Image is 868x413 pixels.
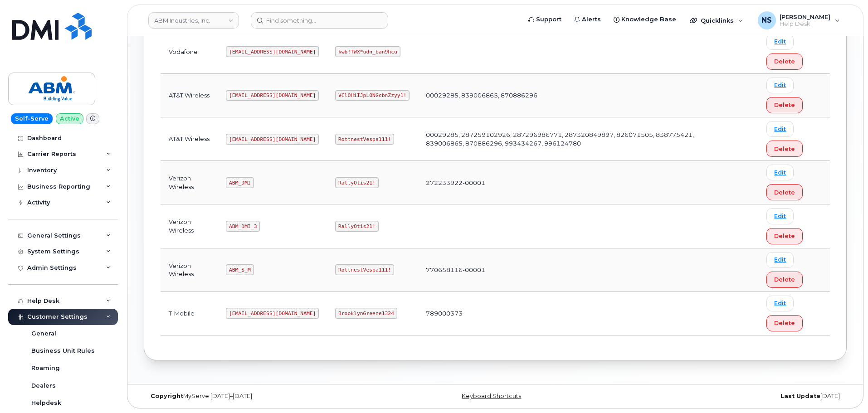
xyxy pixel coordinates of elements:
[418,292,713,335] td: 789000373
[226,264,254,275] code: ABM_S_M
[766,315,803,331] button: Delete
[462,393,521,399] a: Keyboard Shortcuts
[251,12,388,29] input: Find something...
[226,134,319,145] code: [EMAIL_ADDRESS][DOMAIN_NAME]
[226,46,319,57] code: [EMAIL_ADDRESS][DOMAIN_NAME]
[683,11,750,29] div: Quicklinks
[144,393,378,400] div: MyServe [DATE]–[DATE]
[766,272,803,288] button: Delete
[612,393,847,400] div: [DATE]
[766,252,794,268] a: Edit
[335,264,394,275] code: RottnestVespa111!
[766,296,794,311] a: Edit
[148,12,239,29] a: ABM Industries, Inc.
[766,165,794,180] a: Edit
[418,248,713,292] td: 770658116-00001
[161,161,218,204] td: Verizon Wireless
[161,248,218,292] td: Verizon Wireless
[335,308,397,319] code: BrooklynGreene1324
[161,74,218,117] td: AT&T Wireless
[418,117,713,161] td: 00029285, 287259102926, 287296986771, 287320849897, 826071505, 838775421, 839006865, 870886296, 9...
[780,13,830,20] span: [PERSON_NAME]
[766,121,794,137] a: Edit
[766,184,803,200] button: Delete
[226,90,319,101] code: [EMAIL_ADDRESS][DOMAIN_NAME]
[335,134,394,145] code: RottnestVespa111!
[335,46,400,57] code: kwb!TWX*udn_ban9hcu
[780,20,830,28] span: Help Desk
[582,15,601,24] span: Alerts
[774,101,795,109] span: Delete
[766,208,794,224] a: Edit
[335,221,378,232] code: RallyOtis21!
[161,292,218,335] td: T-Mobile
[335,90,410,101] code: VClOHiIJpL0NGcbnZzyy1!
[751,11,846,29] div: Noah Shelton
[418,74,713,117] td: 00029285, 839006865, 870886296
[151,393,183,399] strong: Copyright
[568,10,607,29] a: Alerts
[335,177,378,188] code: RallyOtis21!
[621,15,676,24] span: Knowledge Base
[774,57,795,66] span: Delete
[418,161,713,204] td: 272233922-00001
[607,10,683,29] a: Knowledge Base
[774,188,795,197] span: Delete
[161,117,218,161] td: AT&T Wireless
[774,275,795,284] span: Delete
[766,228,803,244] button: Delete
[766,141,803,157] button: Delete
[766,78,794,93] a: Edit
[226,221,260,232] code: ABM_DMI_3
[161,204,218,248] td: Verizon Wireless
[761,15,772,26] span: NS
[766,97,803,113] button: Delete
[774,145,795,153] span: Delete
[774,319,795,327] span: Delete
[766,53,803,70] button: Delete
[226,177,254,188] code: ABM_DMI
[226,308,319,319] code: [EMAIL_ADDRESS][DOMAIN_NAME]
[780,393,820,399] strong: Last Update
[536,15,561,24] span: Support
[522,10,568,29] a: Support
[774,232,795,240] span: Delete
[161,30,218,74] td: Vodafone
[701,17,734,24] span: Quicklinks
[766,34,794,50] a: Edit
